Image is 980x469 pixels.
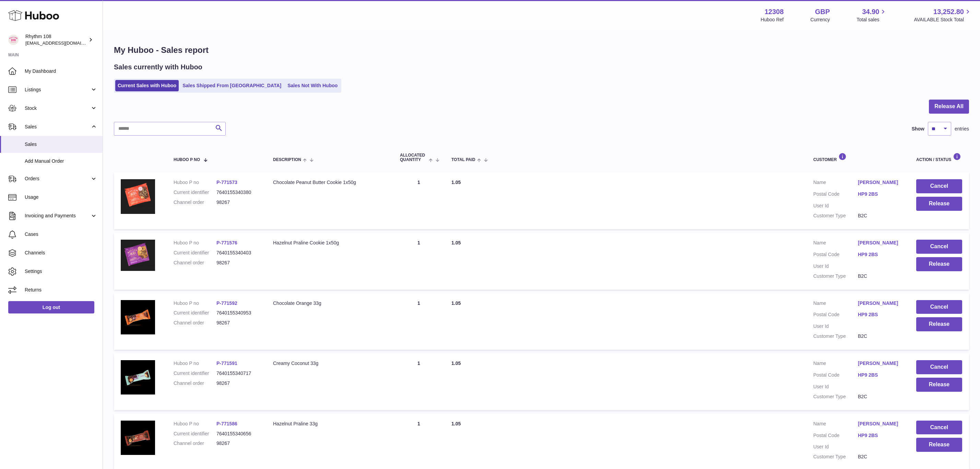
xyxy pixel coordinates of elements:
span: Listings [25,87,90,93]
span: 1.05 [451,180,461,185]
a: P-771586 [216,421,237,426]
span: Returns [25,287,97,293]
dt: Postal Code [813,311,858,320]
a: 34.90 Total sales [857,7,887,23]
a: [PERSON_NAME] [858,360,902,367]
dt: Huboo P no [174,360,216,367]
span: Total sales [857,16,887,23]
dd: 7640155340403 [216,250,259,256]
img: 123081684745583.jpg [121,360,155,394]
dt: Current identifier [174,431,216,437]
span: Sales [25,141,97,148]
dd: B2C [858,273,902,279]
img: 123081684745685.jpg [121,421,155,455]
span: Add Manual Order [25,158,97,164]
dt: Postal Code [813,251,858,260]
dt: Customer Type [813,393,858,400]
button: Cancel [916,300,962,314]
span: entries [955,126,969,132]
button: Cancel [916,179,962,193]
dd: 98267 [216,440,259,447]
dt: Channel order [174,320,216,326]
button: Release [916,197,962,211]
div: Hazelnut Praline 33g [273,421,386,427]
dt: Channel order [174,260,216,266]
button: Release [916,378,962,392]
span: 1.05 [451,361,461,366]
label: Show [912,126,924,132]
span: Usage [25,194,97,201]
dt: Customer Type [813,213,858,219]
div: Chocolate Peanut Butter Cookie 1x50g [273,179,386,186]
button: Release All [929,100,969,114]
div: Currency [811,16,830,23]
dd: B2C [858,454,902,460]
a: P-771573 [216,180,237,185]
dd: 98267 [216,380,259,387]
a: P-771592 [216,300,237,306]
a: HP9 2BS [858,191,902,197]
dt: Channel order [174,199,216,206]
dt: Name [813,300,858,308]
dt: Current identifier [174,370,216,377]
dt: Channel order [174,380,216,387]
button: Release [916,317,962,331]
button: Cancel [916,360,962,374]
dt: Customer Type [813,333,858,340]
a: P-771591 [216,361,237,366]
dd: 7640155340656 [216,431,259,437]
a: Log out [8,301,94,313]
span: 13,252.80 [933,7,964,16]
dt: Huboo P no [174,300,216,307]
span: My Dashboard [25,68,97,75]
span: Orders [25,175,90,182]
dt: Name [813,240,858,248]
dd: 7640155340380 [216,189,259,196]
dt: Huboo P no [174,179,216,186]
td: 1 [393,233,445,290]
dt: Postal Code [813,191,858,199]
h1: My Huboo - Sales report [114,45,969,56]
dt: Channel order [174,440,216,447]
dd: 98267 [216,199,259,206]
button: Release [916,438,962,452]
dt: User Id [813,384,858,390]
span: Cases [25,231,97,238]
td: 1 [393,353,445,410]
a: HP9 2BS [858,372,902,378]
img: 123081684746069.JPG [121,179,155,214]
dt: User Id [813,203,858,209]
a: 13,252.80 AVAILABLE Stock Total [914,7,972,23]
span: Description [273,158,301,162]
strong: 12308 [765,7,784,16]
dt: Name [813,179,858,187]
a: P-771576 [216,240,237,245]
span: Sales [25,124,90,130]
span: 1.05 [451,421,461,426]
a: [PERSON_NAME] [858,179,902,186]
strong: GBP [815,7,830,16]
dt: Name [813,421,858,429]
div: Hazelnut Praline Cookie 1x50g [273,240,386,246]
dt: Postal Code [813,432,858,441]
span: 1.05 [451,240,461,245]
dd: 7640155340953 [216,310,259,316]
dd: B2C [858,333,902,340]
span: AVAILABLE Stock Total [914,16,972,23]
a: Current Sales with Huboo [115,80,179,91]
a: HP9 2BS [858,432,902,439]
dt: User Id [813,444,858,450]
dt: Current identifier [174,250,216,256]
dd: B2C [858,213,902,219]
dt: Huboo P no [174,421,216,427]
span: [EMAIL_ADDRESS][DOMAIN_NAME] [25,40,101,46]
a: [PERSON_NAME] [858,421,902,427]
h2: Sales currently with Huboo [114,62,202,72]
div: Huboo Ref [761,16,784,23]
span: Stock [25,105,90,112]
img: orders@rhythm108.com [8,35,19,45]
td: 1 [393,293,445,350]
dd: B2C [858,393,902,400]
img: 123081684746041.JPG [121,240,155,271]
span: Settings [25,268,97,275]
